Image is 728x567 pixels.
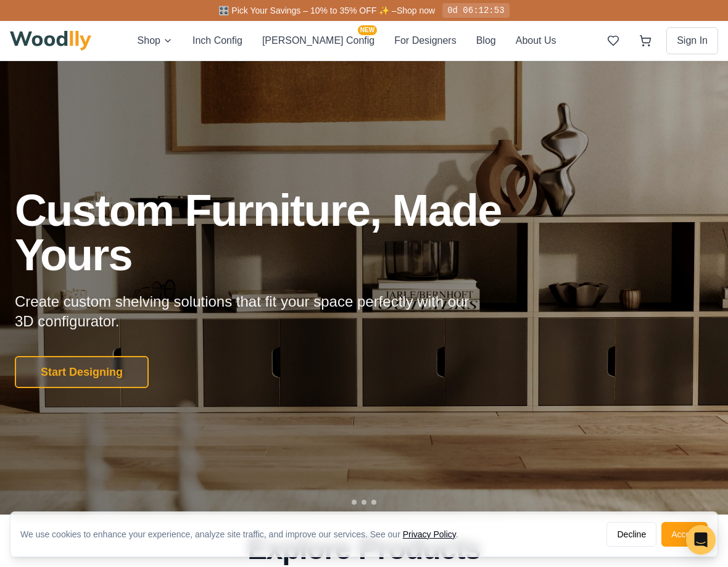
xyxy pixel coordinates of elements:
[397,6,435,15] a: Shop now
[661,522,708,547] button: Accept
[20,528,468,540] div: We use cookies to enhance your experience, analyze site traffic, and improve our services. See our .
[262,33,374,49] button: [PERSON_NAME] ConfigNEW
[358,25,377,35] span: NEW
[192,33,242,49] button: Inch Config
[442,3,509,18] div: 0d 06:12:53
[606,522,656,547] button: Decline
[403,529,456,539] a: Privacy Policy
[516,33,556,49] button: About Us
[15,188,568,277] h1: Custom Furniture, Made Yours
[476,33,496,49] button: Blog
[666,27,718,54] button: Sign In
[218,6,396,15] span: 🎛️ Pick Your Savings – 10% to 35% OFF ✨ –
[686,525,716,555] div: Open Intercom Messenger
[138,33,173,49] button: Shop
[394,33,456,49] button: For Designers
[10,31,91,51] img: Woodlly
[15,356,149,388] button: Start Designing
[15,292,489,331] p: Create custom shelving solutions that fit your space perfectly with our 3D configurator.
